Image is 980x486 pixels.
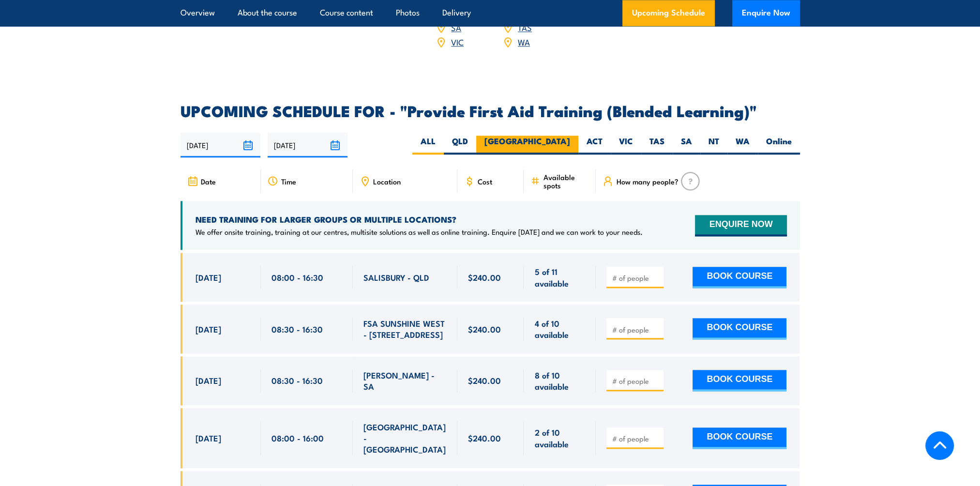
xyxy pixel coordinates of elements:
span: 5 of 11 available [534,266,585,289]
label: NT [700,136,727,154]
button: BOOK COURSE [693,318,786,339]
button: ENQUIRE NOW [695,215,786,236]
span: How many people? [616,177,678,185]
button: BOOK COURSE [693,370,786,391]
label: VIC [611,136,641,154]
span: Available spots [543,173,589,189]
span: [DATE] [196,375,221,386]
span: SALISBURY - QLD [363,272,429,283]
h4: NEED TRAINING FOR LARGER GROUPS OR MULTIPLE LOCATIONS? [196,214,643,225]
label: QLD [444,136,476,154]
span: $240.00 [468,375,501,386]
label: SA [673,136,700,154]
p: We offer onsite training, training at our centres, multisite solutions as well as online training... [196,227,643,237]
span: [PERSON_NAME] - SA [363,369,447,392]
span: Time [281,177,296,185]
input: # of people [612,273,660,283]
a: SA [451,21,461,33]
span: Location [373,177,401,185]
span: Date [201,177,216,185]
span: $240.00 [468,432,501,443]
span: $240.00 [468,323,501,334]
span: [DATE] [196,323,221,334]
label: [GEOGRAPHIC_DATA] [476,136,578,154]
input: # of people [612,434,660,443]
input: From date [181,133,260,157]
input: # of people [612,376,660,386]
span: [DATE] [196,432,221,443]
input: # of people [612,325,660,334]
span: 08:30 - 16:30 [271,323,323,334]
label: ACT [578,136,611,154]
input: To date [268,133,347,157]
span: Cost [478,177,492,185]
button: BOOK COURSE [693,427,786,449]
label: TAS [641,136,673,154]
span: 08:00 - 16:30 [271,272,323,283]
h2: UPCOMING SCHEDULE FOR - "Provide First Aid Training (Blended Learning)" [181,104,800,117]
span: 4 of 10 available [534,318,585,340]
span: [GEOGRAPHIC_DATA] - [GEOGRAPHIC_DATA] [363,421,447,455]
span: [DATE] [196,272,221,283]
span: 08:30 - 16:30 [271,375,323,386]
label: Online [758,136,800,154]
button: BOOK COURSE [693,267,786,288]
a: WA [518,36,530,47]
a: VIC [451,36,464,47]
span: $240.00 [468,272,501,283]
a: TAS [518,21,532,33]
label: ALL [412,136,444,154]
span: 8 of 10 available [534,369,585,392]
span: FSA SUNSHINE WEST - [STREET_ADDRESS] [363,318,447,340]
span: 08:00 - 16:00 [271,432,324,443]
span: 2 of 10 available [534,426,585,449]
label: WA [727,136,758,154]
